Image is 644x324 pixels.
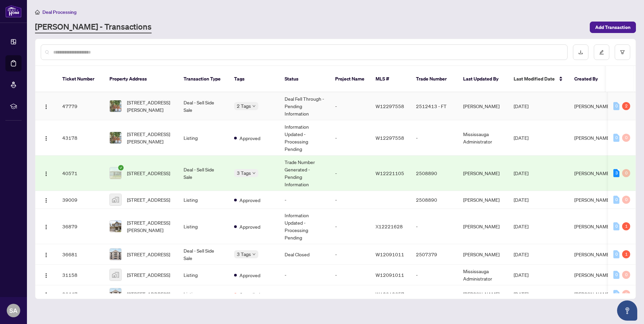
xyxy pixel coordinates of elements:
[127,219,173,234] span: [STREET_ADDRESS][PERSON_NAME]
[239,223,260,230] span: Approved
[57,285,104,303] td: 26447
[613,134,619,142] div: 0
[43,224,49,230] img: Logo
[57,92,104,120] td: 47779
[118,165,124,170] span: check-circle
[237,102,251,110] span: 2 Tags
[35,21,152,33] a: [PERSON_NAME] - Transactions
[127,251,170,258] span: [STREET_ADDRESS]
[57,209,104,244] td: 36879
[110,132,121,143] img: thumbnail-img
[622,196,630,204] div: 0
[411,92,458,120] td: 2512413 - FT
[330,92,370,120] td: -
[57,156,104,191] td: 40571
[178,285,229,303] td: Listing
[613,271,619,279] div: 0
[411,285,458,303] td: -
[279,66,330,92] th: Status
[514,291,528,297] span: [DATE]
[110,194,121,205] img: thumbnail-img
[178,265,229,285] td: Listing
[458,191,508,209] td: [PERSON_NAME]
[41,101,52,111] button: Logo
[239,271,260,279] span: Approved
[229,66,279,92] th: Tags
[330,209,370,244] td: -
[617,300,637,321] button: Open asap
[43,136,49,141] img: Logo
[458,92,508,120] td: [PERSON_NAME]
[595,22,631,33] span: Add Transaction
[411,244,458,265] td: 2507379
[178,191,229,209] td: Listing
[376,135,404,141] span: W12297558
[574,272,611,278] span: [PERSON_NAME]
[330,244,370,265] td: -
[330,191,370,209] td: -
[57,120,104,156] td: 43178
[574,251,611,257] span: [PERSON_NAME]
[376,170,404,176] span: W12221105
[574,291,611,297] span: [PERSON_NAME]
[615,44,630,60] button: filter
[9,306,18,315] span: SA
[458,120,508,156] td: Mississauga Administrator
[35,10,40,14] span: home
[127,99,173,114] span: [STREET_ADDRESS][PERSON_NAME]
[613,222,619,230] div: 0
[110,249,121,260] img: thumbnail-img
[279,285,330,303] td: -
[514,272,528,278] span: [DATE]
[613,196,619,204] div: 0
[127,290,170,298] span: [STREET_ADDRESS]
[57,244,104,265] td: 36681
[613,250,619,258] div: 0
[252,171,256,175] span: down
[613,290,619,298] div: 0
[411,265,458,285] td: -
[411,209,458,244] td: -
[411,191,458,209] td: 2508890
[41,194,52,205] button: Logo
[239,134,260,142] span: Approved
[110,167,121,179] img: thumbnail-img
[376,251,404,257] span: W12091011
[41,289,52,299] button: Logo
[41,168,52,179] button: Logo
[279,120,330,156] td: Information Updated - Processing Pending
[237,169,251,177] span: 3 Tags
[41,269,52,280] button: Logo
[411,156,458,191] td: 2508890
[574,223,611,229] span: [PERSON_NAME]
[279,92,330,120] td: Deal Fell Through - Pending Information
[622,134,630,142] div: 0
[279,156,330,191] td: Trade Number Generated - Pending Information
[110,269,121,281] img: thumbnail-img
[573,44,588,60] button: download
[458,66,508,92] th: Last Updated By
[178,92,229,120] td: Deal - Sell Side Sale
[578,50,583,55] span: download
[376,223,403,229] span: X12221628
[330,156,370,191] td: -
[458,156,508,191] td: [PERSON_NAME]
[110,100,121,112] img: thumbnail-img
[622,290,630,298] div: 0
[514,135,528,141] span: [DATE]
[57,66,104,92] th: Ticket Number
[622,102,630,110] div: 2
[574,170,611,176] span: [PERSON_NAME]
[622,169,630,177] div: 0
[41,249,52,260] button: Logo
[458,209,508,244] td: [PERSON_NAME]
[613,102,619,110] div: 0
[599,50,604,55] span: edit
[41,132,52,143] button: Logo
[279,244,330,265] td: Deal Closed
[514,251,528,257] span: [DATE]
[104,66,178,92] th: Property Address
[590,22,636,33] button: Add Transaction
[57,191,104,209] td: 39009
[458,285,508,303] td: [PERSON_NAME]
